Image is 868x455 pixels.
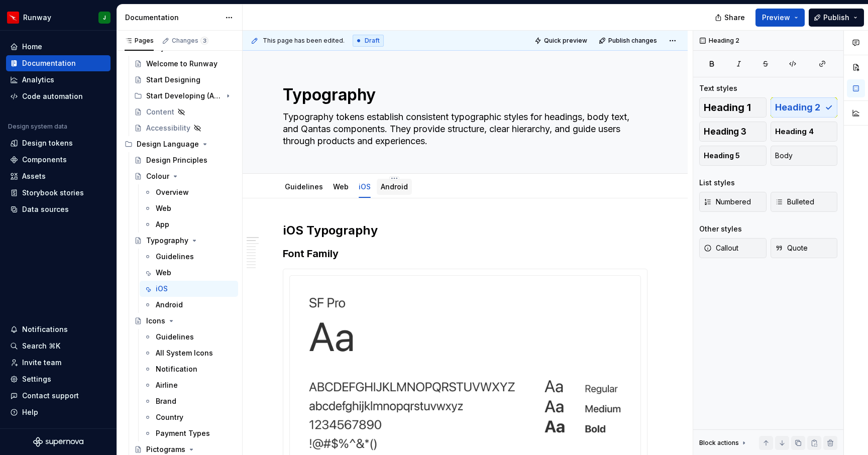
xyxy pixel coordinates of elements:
[775,151,793,161] span: Body
[156,300,183,310] div: Android
[140,281,238,297] a: iOS
[531,34,592,48] button: Quick preview
[156,284,168,294] div: iOS
[6,168,111,184] a: Assets
[724,13,745,23] span: Share
[140,249,238,265] a: Guidelines
[771,146,838,166] button: Body
[130,313,238,329] a: Icons
[130,168,238,184] a: Colour
[22,42,42,52] div: Home
[156,364,197,374] div: Notification
[704,102,751,112] span: Heading 1
[146,107,174,117] div: Content
[22,204,69,214] div: Data sources
[22,171,46,181] div: Assets
[6,55,111,71] a: Documentation
[281,83,645,107] textarea: Typography
[140,377,238,393] a: Airline
[140,409,238,425] a: Country
[699,83,737,93] div: Text styles
[6,371,111,387] a: Settings
[699,97,767,118] button: Heading 1
[775,243,808,253] span: Quote
[140,216,238,233] a: App
[156,396,176,406] div: Brand
[22,155,67,165] div: Components
[140,200,238,216] a: Web
[355,176,375,197] div: iOS
[381,182,408,191] a: Android
[156,428,210,438] div: Payment Types
[699,224,742,234] div: Other styles
[146,155,207,165] div: Design Principles
[121,136,238,152] div: Design Language
[823,13,849,23] span: Publish
[8,123,67,131] div: Design system data
[156,268,171,278] div: Web
[281,109,645,149] textarea: Typography tokens establish consistent typographic styles for headings, body text, and Qantas com...
[156,380,178,390] div: Airline
[130,72,238,88] a: Start Designing
[156,348,213,358] div: All System Icons
[146,59,218,69] div: Welcome to Runway
[6,321,111,337] button: Notifications
[156,203,171,213] div: Web
[704,243,738,253] span: Callout
[365,37,380,45] span: Draft
[699,178,735,188] div: List styles
[329,176,353,197] div: Web
[6,355,111,371] a: Invite team
[775,197,814,207] span: Bulleted
[156,332,194,342] div: Guidelines
[140,361,238,377] a: Notification
[125,13,220,23] div: Documentation
[704,151,740,161] span: Heading 5
[156,187,189,197] div: Overview
[140,425,238,441] a: Payment Types
[130,56,238,72] a: Welcome to Runway
[137,139,199,149] div: Design Language
[22,75,54,85] div: Analytics
[710,9,751,27] button: Share
[130,88,238,104] div: Start Developing (AEM)
[762,13,790,23] span: Preview
[699,439,739,447] div: Block actions
[140,265,238,281] a: Web
[283,222,647,239] h2: iOS Typography
[146,444,185,454] div: Pictograms
[6,404,111,420] button: Help
[699,238,767,258] button: Callout
[699,146,767,166] button: Heading 5
[699,192,767,212] button: Numbered
[7,12,19,24] img: 6b187050-a3ed-48aa-8485-808e17fcee26.png
[23,13,51,23] div: Runway
[755,9,805,27] button: Preview
[130,120,238,136] a: Accessibility
[103,14,106,22] div: J
[22,374,51,384] div: Settings
[22,138,73,148] div: Design tokens
[146,123,190,133] div: Accessibility
[156,219,169,230] div: App
[6,201,111,217] a: Data sources
[146,91,222,101] div: Start Developing (AEM)
[172,37,208,45] div: Changes
[283,247,647,261] h3: Font Family
[140,184,238,200] a: Overview
[285,182,323,191] a: Guidelines
[22,407,38,417] div: Help
[200,37,208,45] span: 3
[156,412,183,422] div: Country
[146,316,165,326] div: Icons
[22,91,83,101] div: Code automation
[22,358,61,368] div: Invite team
[130,152,238,168] a: Design Principles
[130,104,238,120] a: Content
[22,324,68,334] div: Notifications
[33,437,83,447] svg: Supernova Logo
[771,238,838,258] button: Quote
[6,39,111,55] a: Home
[156,252,194,262] div: Guidelines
